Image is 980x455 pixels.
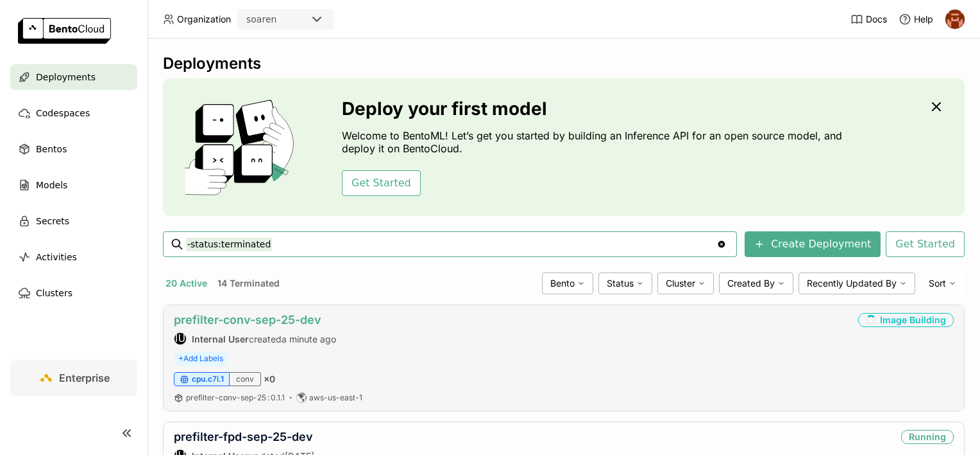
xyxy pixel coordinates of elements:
[945,10,965,29] img: h0akoisn5opggd859j2zve66u2a2
[807,278,897,289] span: Recently Updated By
[920,272,965,294] div: Sort
[18,18,111,44] img: logo
[36,105,90,121] span: Codespaces
[174,332,336,345] div: created
[10,136,137,162] a: Bentos
[342,129,849,155] p: Welcome to BentoML! Let’s get you started by building an Inference API for an open source model, ...
[177,13,231,25] span: Organization
[163,54,965,73] div: Deployments
[727,278,775,289] span: Created By
[342,170,421,196] button: Get Started
[10,244,137,270] a: Activities
[864,313,879,328] i: loading
[886,231,965,257] button: Get Started
[858,313,954,327] div: Image Building
[607,278,634,289] span: Status
[36,141,67,157] span: Bentos
[899,13,933,26] div: Help
[246,13,276,26] div: soaren
[10,280,137,306] a: Clusters
[36,177,67,193] span: Models
[666,278,695,289] span: Cluster
[192,374,224,384] span: cpu.c7i.1
[719,272,793,294] div: Created By
[36,285,72,301] span: Clusters
[186,393,285,402] span: prefilter-conv-sep-25 0.1.1
[901,430,954,444] div: Running
[309,393,362,403] span: aws-us-east-1
[174,430,313,443] a: prefilter-fpd-sep-25-dev
[10,172,137,198] a: Models
[36,213,69,229] span: Secrets
[657,272,714,294] div: Cluster
[282,334,336,344] span: a minute ago
[163,275,210,292] button: 20 Active
[36,69,96,85] span: Deployments
[542,272,593,294] div: Bento
[174,352,228,366] span: +Add Labels
[192,334,249,344] strong: Internal User
[929,278,946,289] span: Sort
[850,13,887,26] a: Docs
[36,249,77,265] span: Activities
[10,360,137,396] a: Enterprise
[267,393,269,402] span: :
[264,373,275,385] span: × 0
[230,372,261,386] div: conv
[174,333,186,344] div: IU
[342,98,849,119] h3: Deploy your first model
[10,208,137,234] a: Secrets
[798,272,915,294] div: Recently Updated By
[186,234,716,254] input: Search
[716,239,727,249] svg: Clear value
[745,231,881,257] button: Create Deployment
[174,313,321,326] a: prefilter-conv-sep-25-dev
[550,278,575,289] span: Bento
[186,393,285,403] a: prefilter-conv-sep-25:0.1.1
[173,99,311,195] img: cover onboarding
[598,272,652,294] div: Status
[278,13,279,26] input: Selected soaren.
[59,371,110,384] span: Enterprise
[215,275,282,292] button: 14 Terminated
[866,13,887,25] span: Docs
[174,332,187,345] div: Internal User
[10,100,137,126] a: Codespaces
[10,64,137,90] a: Deployments
[914,13,933,25] span: Help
